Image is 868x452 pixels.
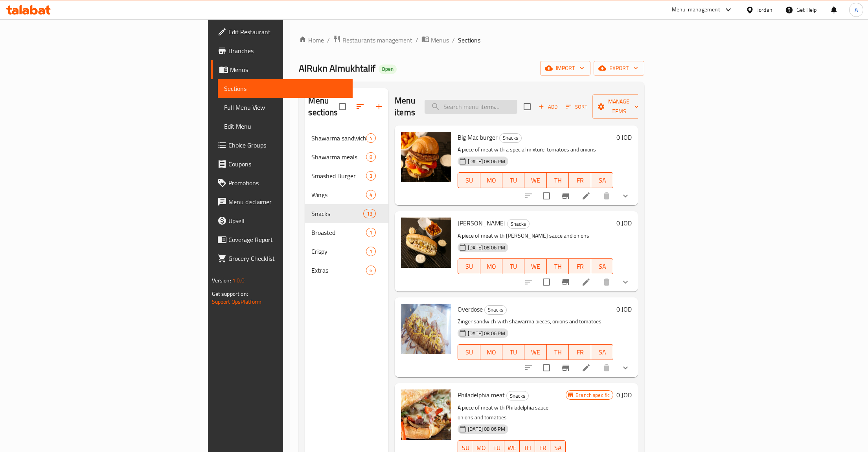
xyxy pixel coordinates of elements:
[305,148,388,166] div: Shawarma meals8
[672,5,720,15] div: Menu-management
[363,209,376,218] div: items
[211,211,353,230] a: Upsell
[855,6,858,14] span: A
[305,204,388,223] div: Snacks13
[519,98,535,115] span: Select section
[538,188,555,204] span: Select to update
[484,305,507,315] div: Snacks
[230,65,347,74] span: Menus
[592,94,645,119] button: Manage items
[218,117,353,136] a: Edit Menu
[211,173,353,192] a: Promotions
[366,228,376,237] div: items
[594,61,644,76] button: export
[379,66,397,72] span: Open
[502,258,524,274] button: TU
[458,344,480,360] button: SU
[591,172,613,188] button: SA
[550,175,566,186] span: TH
[621,363,630,373] svg: Show Choices
[465,158,508,165] span: [DATE] 08:06 PM
[528,347,543,358] span: WE
[572,347,588,358] span: FR
[484,347,499,358] span: MO
[232,275,245,286] span: 1.0.0
[212,289,248,299] span: Get support on:
[591,258,613,274] button: SA
[421,35,449,45] a: Menus
[621,191,630,201] svg: Show Choices
[458,303,483,315] span: Overdose
[311,133,366,143] span: Shawarma sandwiches
[616,358,635,377] button: show more
[508,220,529,229] span: Snacks
[366,191,375,199] span: 4
[507,219,530,229] div: Snacks
[621,277,630,287] svg: Show Choices
[311,152,366,162] span: Shawarma meals
[305,223,388,242] div: Broasted1
[458,258,480,274] button: SU
[461,347,477,358] span: SU
[480,258,502,274] button: MO
[537,102,559,111] span: Add
[524,344,546,360] button: WE
[566,102,587,111] span: Sort
[228,46,347,55] span: Branches
[538,360,555,376] span: Select to update
[597,273,616,291] button: delete
[506,391,529,400] div: Snacks
[616,273,635,291] button: show more
[366,266,376,275] div: items
[550,261,566,272] span: TH
[366,247,376,256] div: items
[431,35,449,45] span: Menus
[211,192,353,211] a: Menu disclaimer
[594,175,610,186] span: SA
[224,122,347,131] span: Edit Menu
[465,425,508,433] span: [DATE] 08:06 PM
[480,172,502,188] button: MO
[228,235,347,244] span: Coverage Report
[218,98,353,117] a: Full Menu View
[211,155,353,173] a: Coupons
[616,132,632,143] h6: 0 JOD
[311,266,366,275] div: Extras
[311,190,366,199] div: Wings
[572,175,588,186] span: FR
[458,231,613,241] p: A piece of meat with [PERSON_NAME] sauce and onions
[480,344,502,360] button: MO
[616,389,632,400] h6: 0 JOD
[311,209,363,218] span: Snacks
[499,133,522,143] div: Snacks
[519,358,538,377] button: sort-choices
[597,186,616,205] button: delete
[311,247,366,256] span: Crispy
[581,191,591,201] a: Edit menu item
[379,65,397,74] div: Open
[547,172,569,188] button: TH
[218,79,353,98] a: Sections
[465,330,508,337] span: [DATE] 08:06 PM
[211,41,353,60] a: Branches
[299,35,644,45] nav: breadcrumb
[519,273,538,291] button: sort-choices
[597,358,616,377] button: delete
[556,186,575,205] button: Branch-specific-item
[757,6,772,14] div: Jordan
[366,267,375,274] span: 6
[547,344,569,360] button: TH
[484,175,499,186] span: MO
[211,60,353,79] a: Menus
[519,186,538,205] button: sort-choices
[506,175,521,186] span: TU
[540,61,590,76] button: import
[305,129,388,148] div: Shawarma sandwiches4
[305,261,388,280] div: Extras6
[458,217,506,229] span: [PERSON_NAME]
[211,249,353,268] a: Grocery Checklist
